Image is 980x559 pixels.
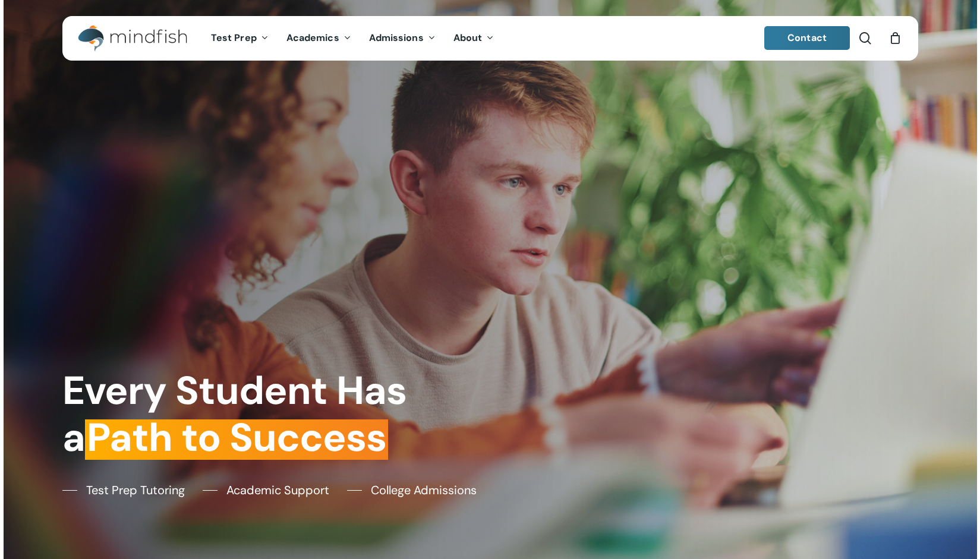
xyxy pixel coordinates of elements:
a: Academic Support [203,481,329,499]
span: About [453,31,483,44]
span: Academics [286,31,339,44]
a: Admissions [360,33,445,43]
a: Test Prep [202,33,278,43]
a: About [445,33,503,43]
span: Contact [787,31,827,44]
h1: Every Student Has a [62,367,481,461]
nav: Main Menu [202,16,503,61]
span: Test Prep [211,31,257,44]
header: Main Menu [62,16,918,61]
span: College Admissions [371,481,477,499]
a: Contact [764,26,850,50]
a: College Admissions [347,481,477,499]
span: Academic Support [226,481,329,499]
a: Test Prep Tutoring [62,481,185,499]
em: Path to Success [85,412,388,463]
a: Academics [278,33,360,43]
span: Test Prep Tutoring [86,481,185,499]
span: Admissions [369,31,424,44]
